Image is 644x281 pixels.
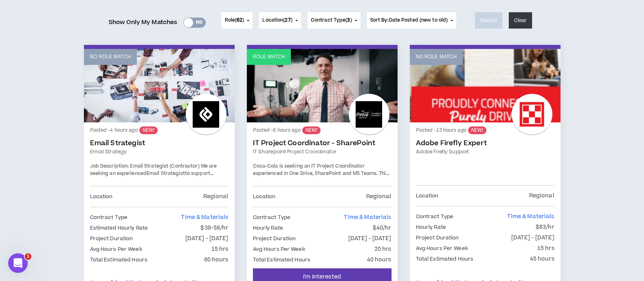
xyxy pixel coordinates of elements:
[84,49,235,122] a: No Role Match
[302,126,321,134] sup: NEW!
[237,17,242,24] span: 62
[373,223,391,232] p: $40/hr
[370,17,448,24] span: Sort By: Date Posted (new to old)
[303,273,341,281] span: I'm Interested
[253,148,391,155] a: IT Sharepoint Project Coordinator
[90,192,113,201] p: Location
[204,255,228,264] p: 60 hours
[348,234,391,243] p: [DATE] - [DATE]
[344,213,391,221] span: Time & Materials
[536,223,554,232] p: $83/hr
[308,12,360,29] button: Contract Type(3)
[200,223,228,232] p: $38-58/hr
[253,223,283,232] p: Hourly Rate
[507,212,554,221] span: Time & Materials
[416,191,439,200] p: Location
[25,253,31,260] span: 1
[416,223,446,232] p: Hourly Rate
[253,234,296,243] p: Project Duration
[247,49,398,122] a: Role Match
[90,53,131,61] p: No Role Match
[253,213,291,222] p: Contract Type
[416,53,457,61] p: No Role Match
[90,213,128,222] p: Contract Type
[109,16,178,29] span: Show Only My Matches
[537,244,554,253] p: 15 hrs
[253,255,311,264] p: Total Estimated Hours
[253,126,391,134] p: Posted - 6 hours ago
[311,17,352,24] span: Contract Type ( )
[259,12,301,29] button: Location(27)
[181,213,228,221] span: Time & Materials
[185,234,229,243] p: [DATE] - [DATE]
[262,17,292,24] span: Location ( )
[416,212,454,221] p: Contract Type
[416,233,459,242] p: Project Duration
[90,223,148,232] p: Estimated Hourly Rate
[90,255,148,264] p: Total Estimated Hours
[211,245,229,254] p: 15 hrs
[509,12,532,29] button: Clear
[8,253,28,273] iframe: Intercom live chat
[468,126,486,134] sup: NEW!
[90,245,142,254] p: Avg Hours Per Week
[147,170,185,177] strong: Email Strategist
[367,12,457,29] button: Sort By:Date Posted (new to old)
[90,163,200,170] strong: Job Description: Email Strategist (Contractor)
[253,192,276,201] p: Location
[90,148,229,155] a: Email Strategy
[416,244,468,253] p: Avg Hours Per Week
[90,126,229,134] p: Posted - 4 hours ago
[416,254,474,263] p: Total Estimated Hours
[221,12,253,29] button: Role(62)
[367,255,391,264] p: 40 hours
[253,245,305,254] p: Avg Hours Per Week
[90,139,229,147] a: Email Strategist
[203,192,228,201] p: Regional
[475,12,502,29] button: Search
[224,17,244,24] span: Role ( )
[416,139,554,147] a: Adobe Firefly Expert
[410,49,560,122] a: No Role Match
[253,139,391,147] a: IT Project Coordinator - SharePoint
[529,191,554,200] p: Regional
[530,254,554,263] p: 45 hours
[90,234,133,243] p: Project Duration
[253,163,389,198] span: Coca-Cola is seeking an IT Project Coordinator experienced in One Drive, SharePoint and MS Teams....
[374,245,391,254] p: 20 hrs
[366,192,391,201] p: Regional
[285,17,290,24] span: 27
[139,126,158,134] sup: NEW!
[347,17,350,24] span: 3
[416,126,554,134] p: Posted - 13 hours ago
[511,233,554,242] p: [DATE] - [DATE]
[90,163,217,177] span: We are seeking an experienced
[416,148,554,155] a: Adobe Firefly Support
[253,53,285,61] p: Role Match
